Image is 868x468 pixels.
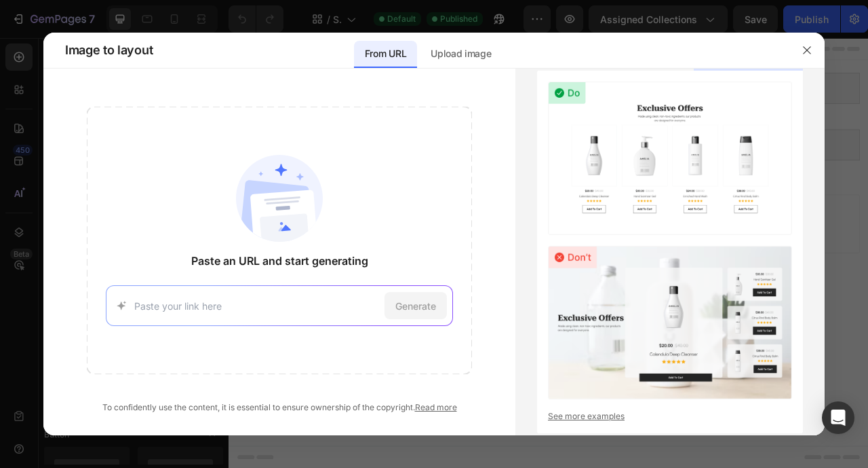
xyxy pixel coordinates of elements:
[384,56,452,72] span: Collection banner
[365,46,406,62] p: From URL
[375,192,439,206] span: Add section
[467,222,549,236] div: Add blank section
[548,410,792,422] a: See more examples
[395,299,436,313] span: Generate
[261,222,343,236] div: Choose templates
[368,222,439,236] div: Generate layout
[65,42,153,58] span: Image to layout
[254,239,347,251] span: inspired by CRO experts
[822,401,854,434] div: Open Intercom Messenger
[431,46,491,62] p: Upload image
[191,253,368,269] span: Paste an URL and start generating
[394,128,441,144] span: Product grid
[456,239,557,251] span: then drag & drop elements
[366,239,438,251] span: from URL or image
[87,401,472,414] div: To confidently use the content, it is essential to ensure ownership of the copyright.
[415,402,457,412] a: Read more
[134,299,378,313] input: Paste your link here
